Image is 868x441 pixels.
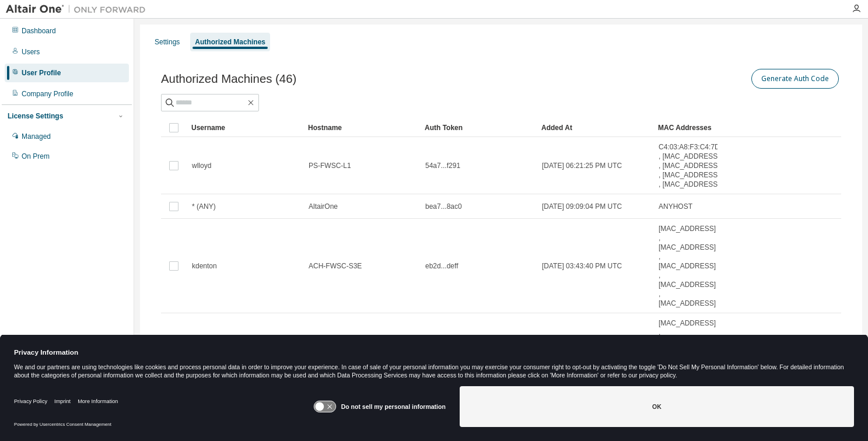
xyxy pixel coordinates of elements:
span: wlloyd [192,161,211,170]
span: [DATE] 03:43:40 PM UTC [542,261,622,271]
div: Auth Token [425,118,532,137]
img: Altair One [6,3,152,15]
span: [DATE] 06:21:25 PM UTC [542,161,622,170]
div: User Profile [22,68,61,78]
span: kdenton [192,261,217,271]
span: ACH-FWSC-S3E [309,261,362,271]
div: MAC Addresses [658,118,713,137]
div: Settings [155,37,180,47]
span: ANYHOST [659,202,692,211]
div: Dashboard [22,26,56,36]
div: Added At [541,118,649,137]
span: bea7...8ac0 [425,202,462,211]
div: Users [22,47,40,57]
span: C4:03:A8:F3:C4:7D , [MAC_ADDRESS] , [MAC_ADDRESS] , [MAC_ADDRESS] , [MAC_ADDRESS] [659,142,720,189]
div: Username [191,118,299,137]
div: On Prem [22,152,50,161]
div: Hostname [308,118,415,137]
span: [DATE] 09:09:04 PM UTC [542,202,622,211]
span: [MAC_ADDRESS] , [MAC_ADDRESS] , [MAC_ADDRESS] , [MAC_ADDRESS] [659,318,716,384]
span: [MAC_ADDRESS] , [MAC_ADDRESS] , [MAC_ADDRESS] , [MAC_ADDRESS] , [MAC_ADDRESS] [659,224,716,308]
span: Authorized Machines (46) [161,72,296,86]
div: Authorized Machines [195,37,265,47]
div: License Settings [8,111,63,121]
span: eb2d...deff [425,261,459,271]
span: 54a7...f291 [425,161,460,170]
span: * (ANY) [192,202,216,211]
div: Managed [22,132,51,141]
span: PS-FWSC-L1 [309,161,351,170]
span: AltairOne [309,202,338,211]
button: Generate Auth Code [751,69,839,89]
div: Company Profile [22,89,73,99]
